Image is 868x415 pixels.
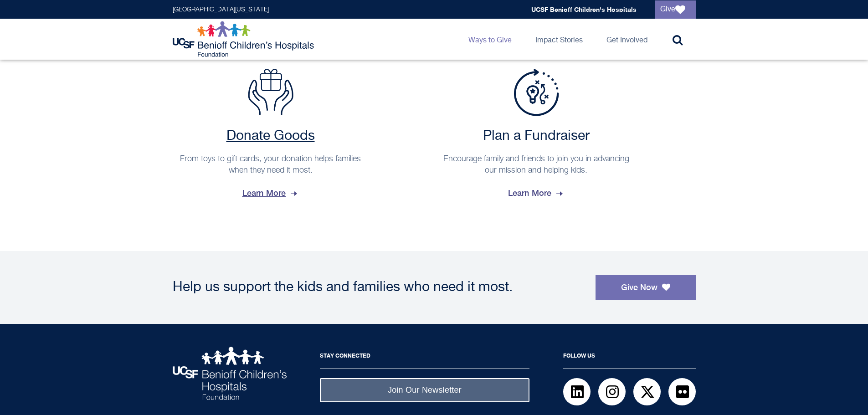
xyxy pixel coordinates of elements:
p: Encourage family and friends to join you in advancing our mission and helping kids. [443,154,630,176]
a: Get Involved [599,19,655,60]
a: Ways to Give [461,19,519,60]
a: Donate Goods Donate Goods From toys to gift cards, your donation helps families when they need it... [173,69,369,205]
p: From toys to gift cards, your donation helps families when they need it most. [177,154,364,176]
a: Give [655,0,696,19]
img: Plan a Fundraiser [514,69,559,116]
img: Logo for UCSF Benioff Children's Hospitals Foundation [173,21,316,57]
a: Impact Stories [528,19,590,60]
img: Donate Goods [248,69,293,115]
div: Help us support the kids and families who need it most. [173,281,586,294]
a: Give Now [596,275,696,300]
h2: Donate Goods [177,128,364,144]
h2: Plan a Fundraiser [443,128,630,144]
a: Plan a Fundraiser Plan a Fundraiser Encourage family and friends to join you in advancing our mis... [438,69,634,205]
span: Learn More [242,181,299,205]
a: Join Our Newsletter [320,378,529,402]
h2: Stay Connected [320,347,529,369]
a: [GEOGRAPHIC_DATA][US_STATE] [173,6,269,13]
h2: Follow Us [563,347,696,369]
img: UCSF Benioff Children's Hospitals [173,347,287,400]
a: UCSF Benioff Children's Hospitals [531,5,637,13]
span: Learn More [508,181,565,205]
